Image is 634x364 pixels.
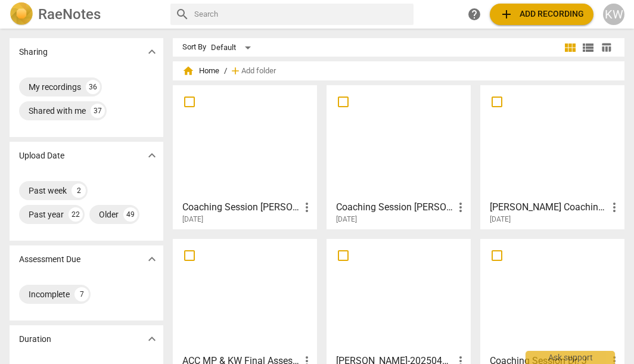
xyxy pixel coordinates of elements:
span: [DATE] [182,214,203,225]
img: Logo [10,2,33,26]
div: Shared with me [29,105,86,117]
div: My recordings [29,81,81,93]
span: more_vert [453,200,468,214]
button: Tile view [561,39,579,57]
p: Sharing [19,46,48,58]
h3: Coaching Session Laurie and Sam-20250815_142133-Meeting Recording [336,200,453,214]
span: more_vert [607,200,621,214]
div: Past year [29,209,64,220]
div: 2 [72,183,86,198]
button: Show more [143,250,161,268]
span: Add folder [241,67,276,76]
span: expand_more [145,148,159,163]
span: expand_more [145,45,159,59]
a: Coaching Session [PERSON_NAME] and [PERSON_NAME]-20250815_151821-Meeting Recording[DATE] [177,89,313,224]
h3: Laurie Coaching Jen [490,200,607,214]
a: Coaching Session [PERSON_NAME] and [PERSON_NAME]-20250815_142133-Meeting Recording[DATE] [331,89,467,224]
span: / [224,67,227,76]
div: 22 [69,207,83,222]
div: Past week [29,185,67,197]
a: Help [464,4,485,25]
h2: RaeNotes [38,6,101,23]
button: Table view [597,39,615,57]
button: Show more [143,43,161,61]
div: Older [99,209,119,220]
button: KW [603,4,624,25]
button: List view [579,39,597,57]
span: Add recording [499,7,584,21]
div: Default [211,38,255,57]
div: Sort By [182,43,206,52]
div: Ask support [526,351,615,364]
span: add [229,65,241,77]
span: view_module [563,41,577,55]
a: [PERSON_NAME] Coaching [PERSON_NAME][DATE] [484,89,620,224]
div: Incomplete [29,288,70,300]
button: Show more [143,147,161,164]
span: search [175,7,189,21]
div: 49 [123,207,138,222]
button: Upload [490,4,593,25]
p: Upload Date [19,150,64,162]
span: Home [182,65,219,77]
span: more_vert [300,200,314,214]
span: home [182,65,194,77]
span: add [499,7,514,21]
span: expand_more [145,332,159,346]
p: Duration [19,333,51,346]
div: 36 [86,80,100,94]
a: LogoRaeNotes [10,2,161,26]
span: [DATE] [336,214,357,225]
span: expand_more [145,252,159,266]
span: view_list [581,41,595,55]
div: 37 [91,104,105,118]
button: Show more [143,330,161,348]
p: Assessment Due [19,253,80,266]
div: 7 [74,287,89,301]
span: table_chart [601,42,612,53]
h3: Coaching Session Laurie and Sam-20250815_151821-Meeting Recording [182,200,300,214]
input: Search [194,5,409,24]
span: help [467,7,481,21]
span: [DATE] [490,214,511,225]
